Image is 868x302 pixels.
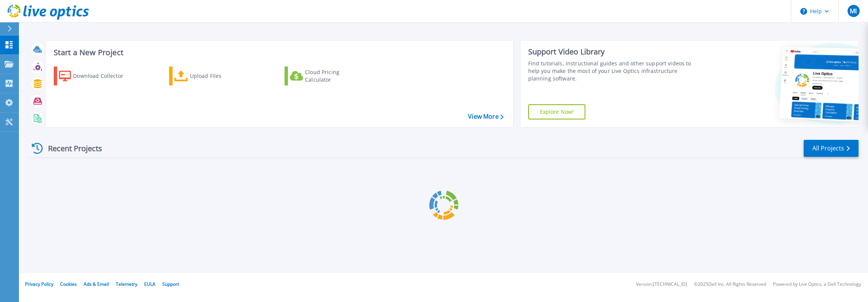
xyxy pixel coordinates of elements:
[25,281,53,287] a: Privacy Policy
[804,140,859,157] a: All Projects
[850,8,857,14] span: MI
[169,67,254,85] a: Upload Files
[60,281,77,287] a: Cookies
[528,60,702,82] div: Find tutorials, instructional guides and other support videos to help you make the most of your L...
[84,281,109,287] a: Ads & Email
[528,104,586,119] a: Explore Now!
[116,281,137,287] a: Telemetry
[528,47,702,57] div: Support Video Library
[54,67,138,85] a: Download Collector
[694,282,766,287] li: © 2025 Dell Inc. All Rights Reserved
[54,48,503,57] h3: Start a New Project
[190,68,250,84] div: Upload Files
[773,282,861,287] li: Powered by Live Optics, a Dell Technology
[305,68,366,84] div: Cloud Pricing Calculator
[29,139,112,158] div: Recent Projects
[285,67,369,85] a: Cloud Pricing Calculator
[468,113,503,120] a: View More
[73,68,134,84] div: Download Collector
[144,281,156,287] a: EULA
[636,282,687,287] li: Version: [TECHNICAL_ID]
[162,281,179,287] a: Support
